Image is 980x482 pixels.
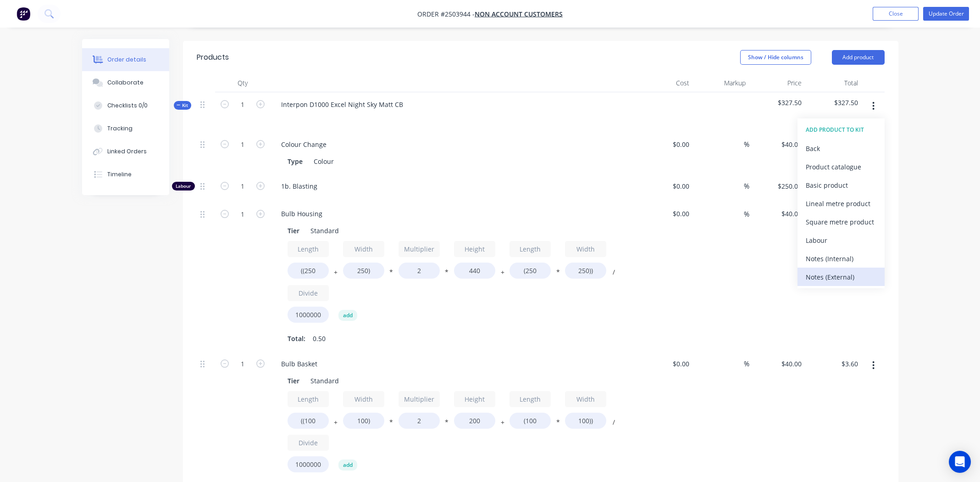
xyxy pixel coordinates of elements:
[107,78,144,87] div: Collaborate
[107,101,148,110] div: Checklists 0/0
[806,160,876,174] div: Product catalogue
[107,170,132,179] div: Timeline
[82,48,169,71] button: Order details
[797,231,885,249] button: Labour
[288,285,329,301] input: Label
[307,374,343,387] div: Standard
[797,213,885,231] button: Square metre product
[107,56,146,64] div: Order details
[274,98,410,111] div: Interpon D1000 Excel Night Sky Matt CB
[343,391,384,407] input: Label
[215,74,270,92] div: Qty
[172,182,195,191] div: Labour
[749,74,806,92] div: Price
[832,50,885,65] button: Add product
[177,102,188,109] span: Kit
[565,241,606,257] input: Label
[806,234,876,247] div: Labour
[806,215,876,229] div: Square metre product
[313,334,326,343] span: 0.50
[454,241,495,257] input: Label
[288,456,329,472] input: Value
[806,179,876,192] div: Basic product
[509,391,551,407] input: Label
[454,391,495,407] input: Label
[343,241,384,257] input: Label
[399,413,440,429] input: Value
[307,224,343,237] div: Standard
[744,209,749,219] span: %
[609,420,618,427] button: /
[565,263,606,279] input: Value
[274,207,330,220] div: Bulb Housing
[331,270,340,277] button: +
[17,7,30,21] img: Factory
[288,413,329,429] input: Value
[806,197,876,210] div: Lineal metre product
[693,74,749,92] div: Markup
[805,74,862,92] div: Total
[797,157,885,176] button: Product catalogue
[288,334,305,343] span: Total:
[475,10,563,18] a: Non account customers
[565,391,606,407] input: Label
[417,10,475,18] span: Order #2503944 -
[288,391,329,407] input: Label
[744,139,749,150] span: %
[806,142,876,155] div: Back
[174,101,191,110] div: Kit
[498,420,507,427] button: +
[197,52,229,63] div: Products
[806,252,876,265] div: Notes (Internal)
[637,74,693,92] div: Cost
[399,263,440,279] input: Value
[284,224,303,237] div: Tier
[274,357,325,370] div: Bulb Basket
[284,374,303,387] div: Tier
[399,391,440,407] input: Label
[509,413,551,429] input: Value
[806,124,876,136] div: ADD PRODUCT TO KIT
[809,98,858,107] span: $327.50
[82,117,169,140] button: Tracking
[107,147,147,156] div: Linked Orders
[331,420,340,427] button: +
[82,94,169,117] button: Checklists 0/0
[281,181,633,191] span: 1b. Blasting
[288,307,329,323] input: Value
[797,249,885,268] button: Notes (Internal)
[923,7,969,21] button: Update Order
[498,270,507,277] button: +
[454,263,495,279] input: Value
[509,241,551,257] input: Label
[797,176,885,194] button: Basic product
[399,241,440,257] input: Label
[107,124,133,133] div: Tracking
[343,263,384,279] input: Value
[797,194,885,213] button: Lineal metre product
[284,155,306,168] div: Type
[82,71,169,94] button: Collaborate
[753,98,802,107] span: $327.50
[274,138,334,151] div: Colour Change
[949,451,971,473] div: Open Intercom Messenger
[310,155,338,168] div: Colour
[338,460,357,471] button: add
[565,413,606,429] input: Value
[288,435,329,451] input: Label
[82,163,169,186] button: Timeline
[873,7,919,21] button: Close
[797,121,885,139] button: ADD PRODUCT TO KIT
[288,263,329,279] input: Value
[454,413,495,429] input: Value
[509,263,551,279] input: Value
[740,50,811,65] button: Show / Hide columns
[744,181,749,191] span: %
[797,268,885,286] button: Notes (External)
[288,241,329,257] input: Label
[82,140,169,163] button: Linked Orders
[609,270,618,277] button: /
[806,270,876,284] div: Notes (External)
[338,310,357,321] button: add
